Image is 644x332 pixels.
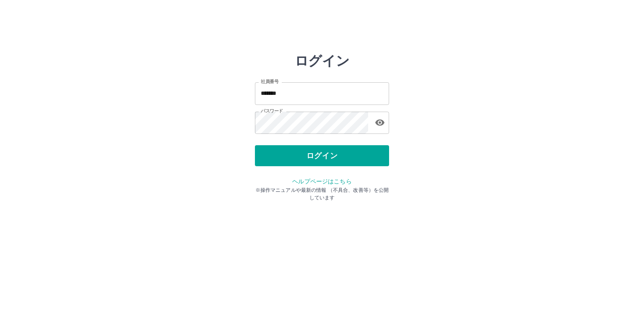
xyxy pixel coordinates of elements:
label: パスワード [261,108,283,114]
a: ヘルプページはこちら [292,178,351,185]
button: ログイン [255,145,389,166]
h2: ログイン [295,53,350,69]
p: ※操作マニュアルや最新の情報 （不具合、改善等）を公開しています [255,186,389,201]
label: 社員番号 [261,78,278,85]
